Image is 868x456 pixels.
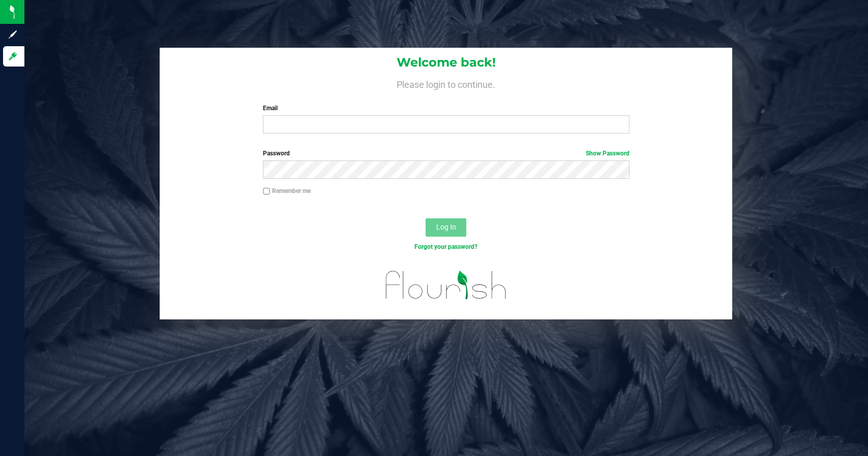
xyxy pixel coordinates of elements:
[8,51,18,61] inline-svg: Log in
[426,218,466,237] button: Log In
[160,77,732,89] h4: Please login to continue.
[586,150,630,157] a: Show Password
[263,186,311,196] label: Remember me
[414,243,477,250] a: Forgot your password?
[375,262,518,308] img: flourish_logo.svg
[263,104,630,113] label: Email
[160,56,732,69] h1: Welcome back!
[263,188,270,195] input: Remember me
[436,223,456,231] span: Log In
[263,150,290,157] span: Password
[8,29,18,40] inline-svg: Sign up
